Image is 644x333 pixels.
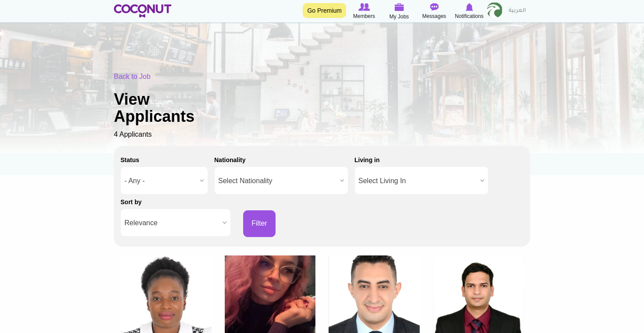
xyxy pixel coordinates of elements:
[382,2,417,21] a: My Jobs My Jobs
[358,3,370,11] img: Browse Members
[389,12,409,21] span: My Jobs
[354,156,380,164] label: Living in
[504,2,530,20] a: العربية
[452,2,487,21] a: Notifications Notifications
[114,4,171,18] img: Home
[466,3,473,11] img: Notifications
[120,198,142,206] label: Sort by
[114,72,530,140] div: 4 Applicants
[430,3,439,11] img: Messages
[114,91,223,125] h1: View Applicants
[120,156,139,164] label: Status
[347,2,382,21] a: Browse Members Members
[114,73,151,80] a: Back to Job
[243,210,276,237] button: Filter
[394,3,404,11] img: My Jobs
[214,156,246,164] label: Nationality
[303,3,346,18] a: Go Premium
[455,12,483,21] span: Notifications
[417,2,452,21] a: Messages Messages
[124,209,219,237] span: Relevance
[218,167,336,195] span: Select Nationality
[124,167,196,195] span: - Any -
[353,12,375,21] span: Members
[358,167,477,195] span: Select Living In
[422,12,446,21] span: Messages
